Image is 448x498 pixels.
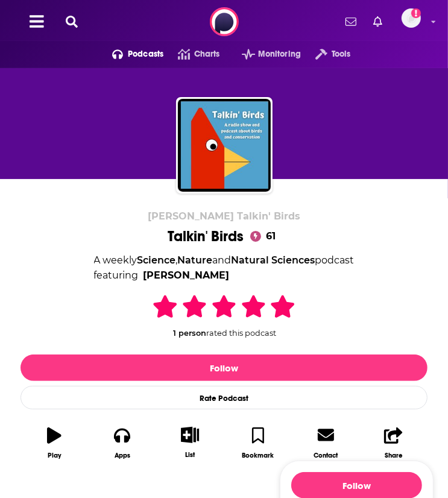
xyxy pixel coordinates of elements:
[314,451,338,459] div: Contact
[128,46,163,63] span: Podcasts
[411,8,421,18] svg: Add a profile image
[242,452,274,459] div: Bookmark
[176,254,178,266] span: ,
[360,419,428,467] button: Share
[301,45,350,64] button: open menu
[163,45,219,64] a: Charts
[232,254,315,266] a: Natural Sciences
[174,329,207,338] span: 1 person
[156,419,224,466] button: List
[227,45,301,64] button: open menu
[332,46,351,63] span: Tools
[402,8,428,35] a: Logged in as LBPublicity2
[207,329,277,338] span: rated this podcast
[21,355,427,381] button: Follow
[137,254,176,266] a: Science
[94,253,355,283] div: A weekly podcast
[185,451,195,459] div: List
[144,268,230,283] a: Ray Brown
[115,452,130,459] div: Apps
[98,45,164,64] button: open menu
[48,452,62,459] div: Play
[385,452,403,459] div: Share
[178,99,271,192] img: Talkin' Birds
[254,229,280,244] span: 61
[148,210,300,222] span: [PERSON_NAME] Talkin' Birds
[178,254,213,266] a: Nature
[341,11,361,32] a: Show notifications dropdown
[292,419,360,467] a: Contact
[194,46,220,63] span: Charts
[134,293,315,338] div: 1 personrated this podcast
[402,8,421,28] img: User Profile
[248,229,280,244] a: 61
[21,386,427,409] div: Rate Podcast
[21,419,89,467] button: Play
[224,419,292,467] button: Bookmark
[402,8,421,28] span: Logged in as LBPublicity2
[368,11,387,32] a: Show notifications dropdown
[89,419,157,467] button: Apps
[213,254,232,266] span: and
[94,268,355,283] span: featuring
[258,46,301,63] span: Monitoring
[210,7,239,36] img: Podchaser - Follow, Share and Rate Podcasts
